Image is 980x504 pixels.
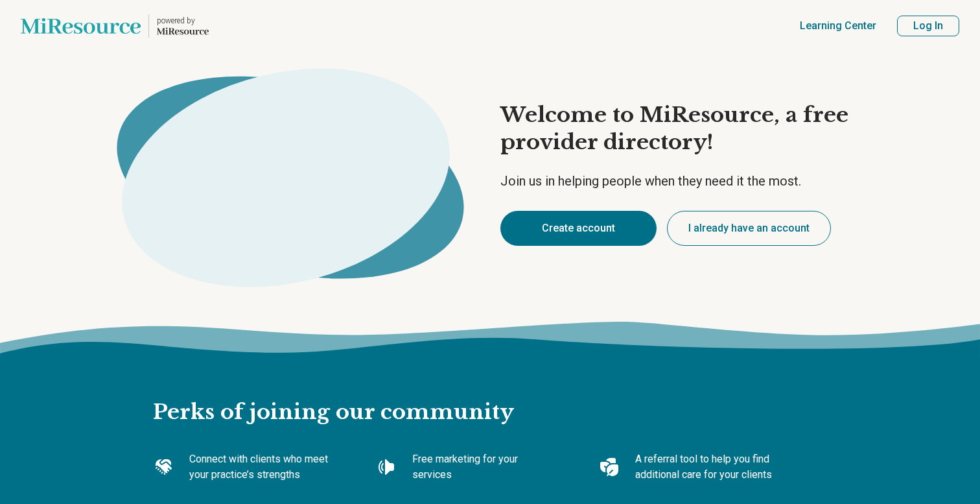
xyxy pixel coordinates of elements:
button: I already have an account [667,211,831,246]
p: powered by [157,16,209,26]
p: A referral tool to help you find additional care for your clients [635,451,780,483]
button: Create account [500,211,657,246]
p: Join us in helping people when they need it the most. [500,172,884,190]
p: Free marketing for your services [412,451,557,483]
h2: Perks of joining our community [153,357,827,426]
a: Home page [21,5,209,47]
p: Connect with clients who meet your practice’s strengths [189,451,334,483]
button: Log In [897,16,959,36]
a: Learning Center [800,18,876,34]
h1: Welcome to MiResource, a free provider directory! [500,102,884,156]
